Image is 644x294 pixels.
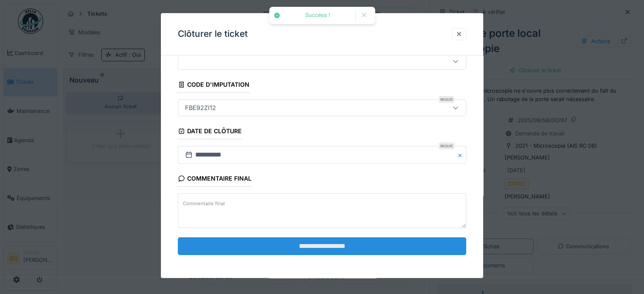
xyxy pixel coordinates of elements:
[178,29,248,39] h3: Clôturer le ticket
[457,146,466,164] button: Close
[181,198,227,209] label: Commentaire final
[182,103,219,113] div: FBE92ZI12
[439,96,454,103] div: Requis
[178,78,249,93] div: Code d'imputation
[439,143,454,150] div: Requis
[178,125,242,139] div: Date de clôture
[178,173,252,187] div: Commentaire final
[285,12,351,19] div: Success !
